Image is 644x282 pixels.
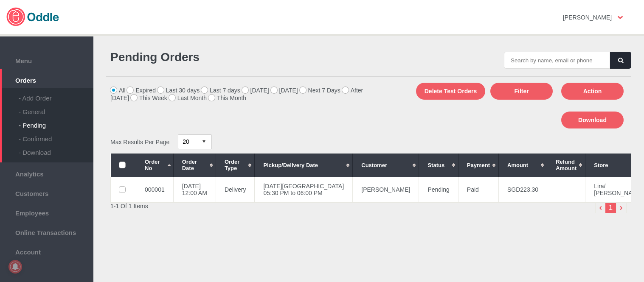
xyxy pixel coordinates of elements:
[499,177,547,202] td: SGD223.30
[561,83,624,100] button: Action
[4,168,89,178] span: Analytics
[19,115,93,129] div: - Pending
[173,177,216,202] td: [DATE] 12:00 AM
[300,87,340,94] label: Next 7 Days
[490,83,553,100] button: Filter
[618,16,623,19] img: user-option-arrow.png
[255,154,353,177] th: Pickup/Delivery Date
[458,154,498,177] th: Payment
[169,95,207,101] label: Last Month
[19,88,93,102] div: - Add Order
[110,203,148,209] span: 1-1 Of 1 Items
[416,83,485,100] button: Delete Test Orders
[201,87,240,94] label: Last 7 days
[4,246,89,256] span: Account
[563,14,612,21] strong: [PERSON_NAME]
[419,154,458,177] th: Status
[4,227,89,236] span: Online Transactions
[110,87,126,94] label: All
[255,177,353,202] td: [DATE][GEOGRAPHIC_DATA] 05:30 PM to 06:00 PM
[136,177,174,202] td: 000001
[271,87,298,94] label: [DATE]
[131,95,167,101] label: This Week
[216,154,255,177] th: Order Type
[353,177,419,202] td: [PERSON_NAME]
[4,188,89,197] span: Customers
[157,87,200,94] label: Last 30 days
[242,87,269,94] label: [DATE]
[110,50,365,64] h1: Pending Orders
[173,154,216,177] th: Order Date
[110,138,169,145] span: Max Results Per Page
[561,112,624,128] button: Download
[547,154,585,177] th: Refund Amount
[616,203,627,213] img: right-arrow.png
[419,177,458,202] td: Pending
[19,142,93,156] div: - Download
[458,177,498,202] td: Paid
[504,52,610,69] input: Search by name, email or phone
[4,55,89,64] span: Menu
[499,154,547,177] th: Amount
[4,75,89,84] span: Orders
[4,207,89,217] span: Employees
[595,203,606,213] img: left-arrow-small.png
[127,87,155,94] label: Expired
[216,177,255,202] td: Delivery
[19,102,93,115] div: - General
[353,154,419,177] th: Customer
[19,129,93,142] div: - Confirmed
[208,95,246,101] label: This Month
[136,154,174,177] th: Order No
[605,203,616,213] li: 1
